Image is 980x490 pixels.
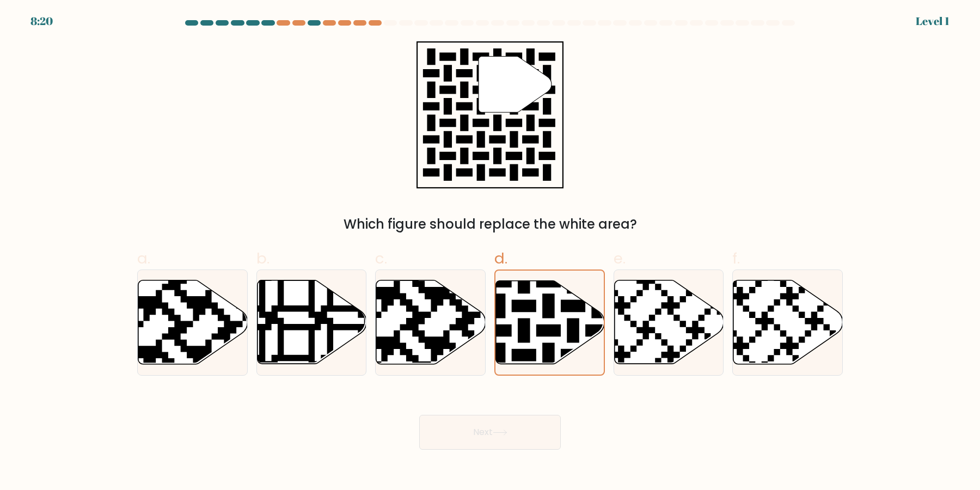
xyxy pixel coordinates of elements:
[375,248,387,269] span: c.
[494,248,507,269] span: d.
[732,248,740,269] span: f.
[30,13,53,29] div: 8:20
[479,57,552,113] g: "
[419,415,561,450] button: Next
[256,248,269,269] span: b.
[614,248,626,269] span: e.
[137,248,150,269] span: a.
[916,13,950,29] div: Level 1
[144,215,836,234] div: Which figure should replace the white area?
